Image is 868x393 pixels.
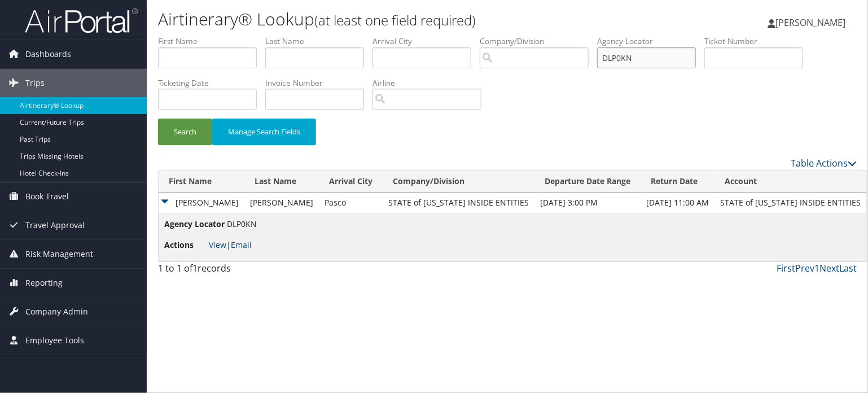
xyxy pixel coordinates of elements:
[372,77,490,89] label: Airline
[164,218,225,230] span: Agency Locator
[227,219,257,229] span: DLP0KN
[265,77,372,89] label: Invoice Number
[25,240,93,268] span: Risk Management
[534,171,641,193] th: Departure Date Range: activate to sort column ascending
[795,262,814,274] a: Prev
[158,36,265,47] label: First Name
[158,77,265,89] label: Ticketing Date
[25,326,84,355] span: Employee Tools
[768,6,857,40] a: [PERSON_NAME]
[314,11,476,29] small: (at least one field required)
[192,262,198,274] span: 1
[231,239,252,250] a: Email
[597,36,704,47] label: Agency Locator
[164,239,207,251] span: Actions
[383,193,534,213] td: STATE of [US_STATE] INSIDE ENTITIES
[244,193,319,213] td: [PERSON_NAME]
[25,182,69,211] span: Book Travel
[704,36,812,47] label: Ticket Number
[819,262,839,274] a: Next
[159,193,244,213] td: [PERSON_NAME]
[791,157,857,169] a: Table Actions
[714,193,866,213] td: STATE of [US_STATE] INSIDE ENTITIES
[159,171,244,193] th: First Name: activate to sort column descending
[25,40,71,68] span: Dashboards
[25,269,63,297] span: Reporting
[372,36,480,47] label: Arrival City
[383,171,534,193] th: Company/Division
[319,193,383,213] td: Pasco
[158,7,624,31] h1: Airtinerary® Lookup
[777,262,795,274] a: First
[775,16,845,29] span: [PERSON_NAME]
[714,171,866,193] th: Account: activate to sort column ascending
[641,171,714,193] th: Return Date: activate to sort column ascending
[319,171,383,193] th: Arrival City: activate to sort column ascending
[25,69,45,97] span: Trips
[534,193,641,213] td: [DATE] 3:00 PM
[25,298,88,326] span: Company Admin
[158,261,320,281] div: 1 to 1 of records
[480,36,597,47] label: Company/Division
[814,262,819,274] a: 1
[209,239,252,250] span: |
[244,171,319,193] th: Last Name: activate to sort column ascending
[209,239,226,250] a: View
[265,36,372,47] label: Last Name
[839,262,857,274] a: Last
[25,211,85,239] span: Travel Approval
[25,7,138,34] img: airportal-logo.png
[212,119,316,145] button: Manage Search Fields
[641,193,714,213] td: [DATE] 11:00 AM
[158,119,212,145] button: Search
